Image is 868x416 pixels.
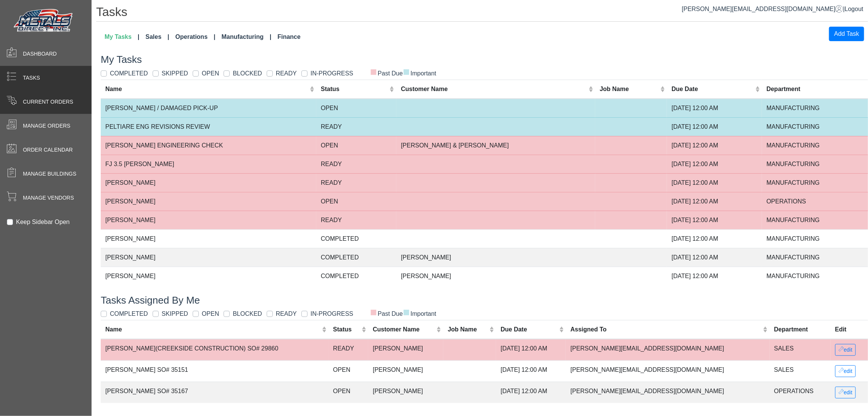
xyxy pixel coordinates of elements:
[829,27,864,41] button: Add Task
[368,382,443,403] td: [PERSON_NAME]
[101,229,316,248] td: [PERSON_NAME]
[329,339,368,361] td: READY
[105,85,308,94] div: Name
[770,339,831,361] td: SALES
[566,339,770,361] td: [PERSON_NAME][EMAIL_ADDRESS][DOMAIN_NAME]
[23,122,70,130] span: Manage Orders
[101,267,316,285] td: [PERSON_NAME]
[770,360,831,382] td: SALES
[762,99,868,118] td: MANUFACTURING
[233,69,262,78] label: BLOCKED
[566,382,770,403] td: [PERSON_NAME][EMAIL_ADDRESS][DOMAIN_NAME]
[496,360,566,382] td: [DATE] 12:00 AM
[16,218,70,227] label: Keep Sidebar Open
[667,155,762,173] td: [DATE] 12:00 AM
[370,70,403,77] span: Past Due
[403,310,436,317] span: Important
[496,382,566,403] td: [DATE] 12:00 AM
[667,173,762,192] td: [DATE] 12:00 AM
[219,29,275,45] a: Manufacturing
[23,146,73,154] span: Order Calendar
[23,170,76,178] span: Manage Buildings
[762,267,868,285] td: MANUFACTURING
[276,69,297,78] label: READY
[105,325,320,334] div: Name
[667,211,762,229] td: [DATE] 12:00 AM
[172,29,219,45] a: Operations
[845,6,863,12] span: Logout
[835,387,856,398] button: edit
[370,310,403,317] span: Past Due
[368,339,443,361] td: [PERSON_NAME]
[316,117,396,136] td: READY
[667,192,762,211] td: [DATE] 12:00 AM
[667,248,762,267] td: [DATE] 12:00 AM
[202,69,219,78] label: OPEN
[667,136,762,155] td: [DATE] 12:00 AM
[333,325,360,334] div: Status
[835,344,856,356] button: edit
[396,248,595,267] td: [PERSON_NAME]
[316,192,396,211] td: OPEN
[23,50,57,58] span: Dashboard
[101,360,329,382] td: [PERSON_NAME] SO# 35151
[396,267,595,285] td: [PERSON_NAME]
[110,309,148,318] label: COMPLETED
[373,325,435,334] div: Customer Name
[496,339,566,361] td: [DATE] 12:00 AM
[101,117,316,136] td: PELTIARE ENG REVISIONS REVIEW
[770,382,831,403] td: OPERATIONS
[448,325,488,334] div: Job Name
[396,136,595,155] td: [PERSON_NAME] & [PERSON_NAME]
[276,309,297,318] label: READY
[101,155,316,173] td: FJ 3.5 [PERSON_NAME]
[23,98,73,106] span: Current Orders
[101,173,316,192] td: [PERSON_NAME]
[101,294,868,306] h3: Tasks Assigned By Me
[101,54,868,66] h3: My Tasks
[101,211,316,229] td: [PERSON_NAME]
[667,267,762,285] td: [DATE] 12:00 AM
[835,365,856,377] button: edit
[316,173,396,192] td: READY
[110,69,148,78] label: COMPLETED
[600,85,659,94] div: Job Name
[762,117,868,136] td: MANUFACTURING
[762,229,868,248] td: MANUFACTURING
[142,29,172,45] a: Sales
[101,382,329,403] td: [PERSON_NAME] SO# 35167
[101,248,316,267] td: [PERSON_NAME]
[316,248,396,267] td: COMPLETED
[329,360,368,382] td: OPEN
[370,69,377,74] span: ■
[570,325,761,334] div: Assigned To
[96,5,868,22] h1: Tasks
[403,70,436,77] span: Important
[762,173,868,192] td: MANUFACTURING
[11,7,76,35] img: Metals Direct Inc Logo
[403,69,410,74] span: ■
[370,309,377,315] span: ■
[311,69,353,78] label: IN-PROGRESS
[501,325,557,334] div: Due Date
[101,339,329,361] td: [PERSON_NAME](CREEKSIDE CONSTRUCTION) SO# 29860
[368,360,443,382] td: [PERSON_NAME]
[403,309,410,315] span: ■
[682,5,863,14] div: |
[835,325,863,334] div: Edit
[162,69,188,78] label: SKIPPED
[762,248,868,267] td: MANUFACTURING
[101,29,142,45] a: My Tasks
[667,99,762,118] td: [DATE] 12:00 AM
[762,211,868,229] td: MANUFACTURING
[682,6,843,12] a: [PERSON_NAME][EMAIL_ADDRESS][DOMAIN_NAME]
[762,192,868,211] td: OPERATIONS
[101,192,316,211] td: [PERSON_NAME]
[101,136,316,155] td: [PERSON_NAME] ENGINEERING CHECK
[566,360,770,382] td: [PERSON_NAME][EMAIL_ADDRESS][DOMAIN_NAME]
[762,155,868,173] td: MANUFACTURING
[316,267,396,285] td: COMPLETED
[162,309,188,318] label: SKIPPED
[667,229,762,248] td: [DATE] 12:00 AM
